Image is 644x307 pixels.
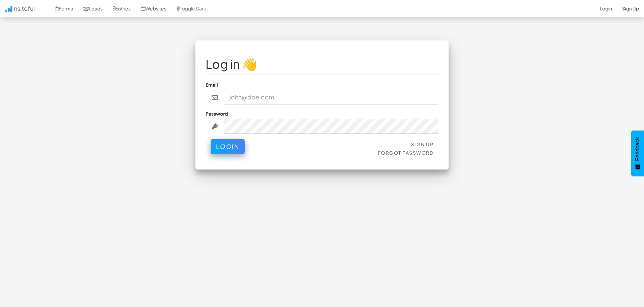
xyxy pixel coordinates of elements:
[635,137,641,161] span: Feedback
[206,81,218,88] label: Email
[224,90,439,105] input: john@doe.com
[211,139,245,154] button: Login
[206,57,438,71] h1: Log in 👋
[5,6,12,12] img: icon.png
[631,130,644,176] button: Feedback - Show survey
[411,141,434,147] a: Sign Up
[378,150,434,156] a: Forgot Password
[206,110,228,117] label: Password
